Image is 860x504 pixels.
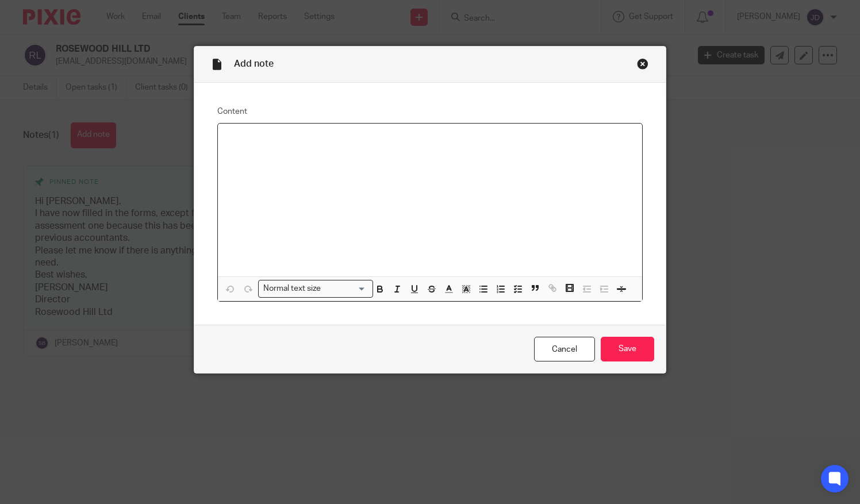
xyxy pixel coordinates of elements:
input: Search for option [325,283,366,295]
label: Content [217,106,643,117]
a: Cancel [534,337,595,361]
span: Add note [234,59,274,68]
div: Search for option [258,280,373,298]
span: Normal text size [261,283,324,295]
div: Close this dialog window [637,58,648,70]
input: Save [601,337,654,361]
